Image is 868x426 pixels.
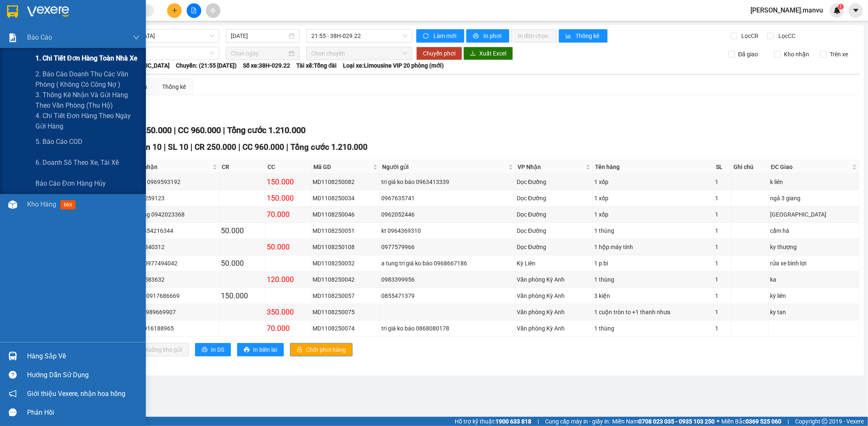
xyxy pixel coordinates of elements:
[265,160,311,174] th: CC
[311,223,380,239] td: MD1108250051
[433,31,458,40] span: Làm mới
[775,31,797,40] span: Lọc CC
[27,388,125,399] span: Giới thiệu Vexere, nhận hoa hồng
[311,30,407,42] span: 21:55 - 38H-029.22
[238,142,240,152] span: |
[463,47,513,60] button: downloadXuất Excel
[174,125,176,135] span: |
[125,226,218,235] div: thiệu 0354216344
[381,324,514,333] div: tri giá ko báo 0868080178
[311,304,380,320] td: MD1108250075
[27,350,140,363] div: Hàng sắp về
[313,194,378,203] div: MD1108250034
[559,29,608,43] button: bar-chartThống kê
[190,142,193,152] span: |
[517,177,591,187] div: Dọc Đường
[195,142,236,152] span: CR 250.000
[35,69,140,90] span: 2. Báo cáo doanh thu các văn phòng ( không có công nợ )
[470,50,476,57] span: download
[125,291,218,300] div: a thành 0917686669
[381,242,514,252] div: 0977579966
[517,210,591,219] div: Dọc Đường
[126,162,210,171] span: Người nhận
[381,177,514,187] div: tri giá ko báo 0963413339
[313,324,378,333] div: MD1108250074
[168,142,188,152] span: SL 10
[129,125,172,135] span: CR 250.000
[455,417,531,426] span: Hỗ trợ kỹ thuật:
[715,308,730,317] div: 1
[313,226,378,235] div: MD1108250051
[594,226,712,235] div: 1 thùng
[770,291,858,300] div: kỳ liên
[311,174,380,190] td: MD1108250082
[515,190,593,207] td: Dọc Đường
[7,5,18,18] img: logo-vxr
[286,142,288,152] span: |
[515,255,593,272] td: Kỳ Liên
[515,304,593,320] td: Văn phòng Kỳ Anh
[416,29,464,43] button: syncLàm mới
[9,390,17,398] span: notification
[311,255,380,272] td: MD1108250052
[495,418,531,425] strong: 1900 633 818
[27,200,56,208] span: Kho hàng
[290,142,368,152] span: Tổng cước 1.210.000
[744,5,830,15] span: [PERSON_NAME].manvu
[27,32,52,43] span: Báo cáo
[416,47,462,60] button: Chuyển phơi
[221,290,264,302] div: 150.000
[35,53,138,63] span: 1. Chi tiết đơn hàng toàn nhà xe
[517,242,591,252] div: Dọc Đường
[195,343,231,356] button: printerIn DS
[313,259,378,268] div: MD1108250052
[243,142,284,152] span: CC 960.000
[220,160,265,174] th: CR
[167,3,182,18] button: plus
[125,210,218,219] div: chị tương 0942023368
[594,275,712,284] div: 1 thùng
[515,239,593,255] td: Dọc Đường
[381,194,514,203] div: 0967635741
[517,194,591,203] div: Dọc Đường
[517,275,591,284] div: Văn phòng Kỳ Anh
[848,3,863,18] button: caret-down
[162,82,186,91] div: Thống kê
[27,369,140,381] div: Hướng dẫn sử dụng
[852,7,860,14] span: caret-down
[771,162,850,171] span: ĐC Giao
[267,306,310,318] div: 350.000
[244,347,250,353] span: printer
[715,194,730,203] div: 1
[714,160,731,174] th: SL
[594,194,712,203] div: 1 xốp
[311,239,380,255] td: MD1108250108
[267,209,310,220] div: 70.000
[381,291,514,300] div: 0855471379
[638,418,715,425] strong: 0708 023 035 - 0935 103 250
[187,3,201,18] button: file-add
[770,308,858,317] div: ky tan
[466,29,509,43] button: printerIn phơi
[296,61,337,70] span: Tài xế: Tổng đài
[715,177,730,187] div: 1
[267,274,310,285] div: 120.000
[35,136,83,147] span: 5. Báo cáo COD
[423,33,430,40] span: sync
[313,162,371,171] span: Mã GD
[717,420,719,423] span: ⚪️
[593,160,714,174] th: Tên hàng
[517,291,591,300] div: Văn phòng Kỳ Anh
[313,242,378,252] div: MD1108250108
[223,125,225,135] span: |
[221,257,264,269] div: 50.000
[827,50,852,59] span: Trên xe
[311,288,380,304] td: MD1108250057
[515,174,593,190] td: Dọc Đường
[594,210,712,219] div: 1 xốp
[715,324,730,333] div: 1
[231,49,287,58] input: Chọn ngày
[381,259,514,268] div: a tung tri giá ko báo 0968667186
[9,371,17,379] span: question-circle
[311,320,380,337] td: MD1108250074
